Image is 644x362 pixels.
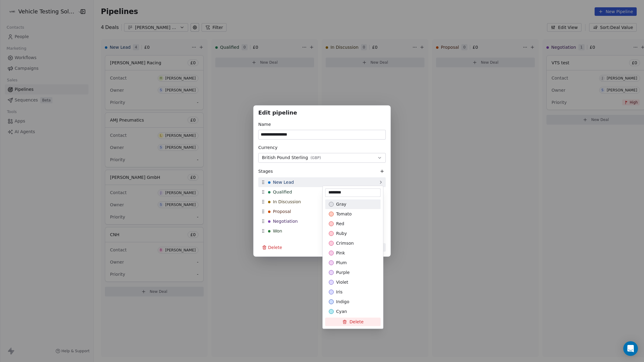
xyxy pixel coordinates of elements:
[336,260,347,266] span: plum
[336,240,354,246] span: crimson
[336,299,349,305] span: indigo
[336,279,348,285] span: violet
[336,289,342,295] span: iris
[336,308,347,314] span: cyan
[336,250,345,256] span: pink
[325,318,381,326] button: Delete
[336,230,347,236] span: ruby
[336,201,346,207] span: gray
[336,221,344,227] span: red
[336,211,352,217] span: tomato
[336,269,349,275] span: purple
